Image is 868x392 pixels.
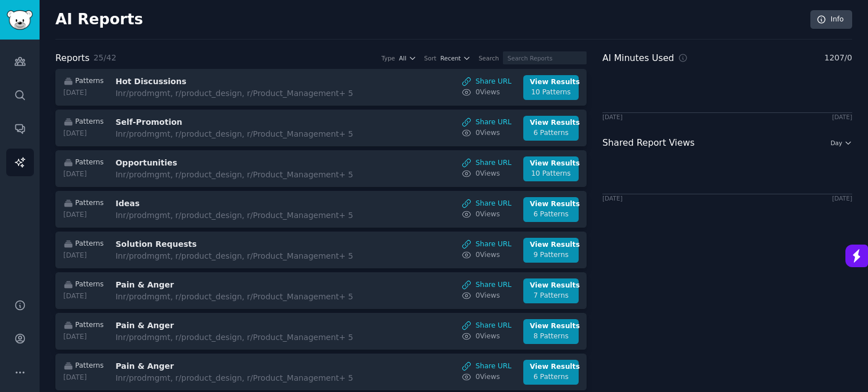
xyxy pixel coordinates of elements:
span: Patterns [75,158,103,168]
a: 0Views [462,169,511,179]
span: Patterns [75,198,103,208]
a: Share URL [462,199,511,209]
div: 6 Patterns [530,128,572,138]
a: Patterns[DATE]IdeasInr/prodmgmt, r/product_design, r/Product_Management+ 5Share URL0ViewsView Res... [55,191,587,228]
h3: Hot Discussions [115,76,305,88]
span: Patterns [75,361,103,371]
div: In r/prodmgmt, r/product_design, r/Product_Management + 5 [115,210,353,221]
a: Share URL [462,361,511,372]
a: View Results9 Patterns [523,238,579,263]
a: View Results7 Patterns [523,278,579,303]
div: [DATE] [63,169,103,180]
div: In r/prodmgmt, r/product_design, r/Product_Management + 5 [115,291,353,303]
div: [DATE] [63,291,103,302]
span: All [399,54,406,62]
h2: Shared Report Views [602,136,695,150]
a: 0Views [462,332,511,342]
div: In r/prodmgmt, r/product_design, r/Product_Management + 5 [115,88,353,99]
h3: Ideas [115,198,305,210]
a: 0Views [462,372,511,382]
button: Recent [440,54,471,62]
div: 6 Patterns [530,210,572,220]
div: In r/prodmgmt, r/product_design, r/Product_Management + 5 [115,128,353,140]
a: Share URL [462,280,511,290]
span: Recent [440,54,461,62]
a: Patterns[DATE]Pain & AngerInr/prodmgmt, r/product_design, r/Product_Management+ 5Share URL0ViewsV... [55,272,587,309]
div: Search [479,54,499,62]
a: Share URL [462,77,511,87]
div: 8 Patterns [530,332,572,342]
div: View Results [530,118,572,128]
a: Share URL [462,158,511,168]
div: View Results [530,321,572,332]
span: Day [831,139,843,147]
span: Patterns [75,280,103,290]
a: Patterns[DATE]Pain & AngerInr/prodmgmt, r/product_design, r/Product_Management+ 5Share URL0ViewsV... [55,354,587,390]
div: In r/prodmgmt, r/product_design, r/Product_Management + 5 [115,169,353,181]
div: [DATE] [602,113,623,121]
a: 0Views [462,291,511,301]
span: Patterns [75,239,103,249]
a: Patterns[DATE]OpportunitiesInr/prodmgmt, r/product_design, r/Product_Management+ 5Share URL0Views... [55,150,587,187]
a: View Results6 Patterns [523,116,579,141]
span: Patterns [75,320,103,330]
a: 0Views [462,210,511,220]
input: Search Reports [503,51,587,64]
span: 25 / 42 [93,53,116,62]
a: 0Views [462,88,511,98]
div: [DATE] [63,210,103,220]
div: Sort [424,54,437,62]
img: GummySearch logo [7,10,33,30]
div: View Results [530,281,572,291]
a: View Results10 Patterns [523,156,579,181]
a: View Results10 Patterns [523,75,579,100]
div: View Results [530,77,572,88]
div: [DATE] [63,373,103,383]
div: In r/prodmgmt, r/product_design, r/Product_Management + 5 [115,332,353,343]
div: [DATE] [63,251,103,261]
div: [DATE] [602,194,623,202]
h3: Solution Requests [115,238,305,250]
a: View Results6 Patterns [523,360,579,385]
div: [DATE] [63,332,103,342]
h2: AI Minutes Used [602,51,674,66]
div: In r/prodmgmt, r/product_design, r/Product_Management + 5 [115,372,353,384]
a: 0Views [462,250,511,260]
div: View Results [530,199,572,210]
a: Patterns[DATE]Self-PromotionInr/prodmgmt, r/product_design, r/Product_Management+ 5Share URL0View... [55,110,587,146]
a: View Results6 Patterns [523,197,579,222]
h3: Pain & Anger [115,320,305,332]
div: [DATE] [63,129,103,139]
a: Share URL [462,117,511,128]
button: All [399,54,416,62]
h2: AI Reports [55,11,143,29]
span: Patterns [75,76,103,86]
a: Patterns[DATE]Pain & AngerInr/prodmgmt, r/product_design, r/Product_Management+ 5Share URL0ViewsV... [55,313,587,350]
h3: Self-Promotion [115,116,305,128]
div: In r/prodmgmt, r/product_design, r/Product_Management + 5 [115,250,353,262]
a: Share URL [462,321,511,331]
a: 0Views [462,128,511,138]
h3: Pain & Anger [115,360,305,372]
a: View Results8 Patterns [523,319,579,344]
button: Day [831,139,852,147]
div: [DATE] [832,113,852,121]
div: [DATE] [63,88,103,98]
span: Patterns [75,117,103,127]
h3: Opportunities [115,157,305,169]
div: 6 Patterns [530,372,572,382]
div: 10 Patterns [530,88,572,98]
div: 10 Patterns [530,169,572,179]
a: Patterns[DATE]Solution RequestsInr/prodmgmt, r/product_design, r/Product_Management+ 5Share URL0V... [55,232,587,268]
div: 9 Patterns [530,250,572,260]
div: Type [381,54,395,62]
div: View Results [530,159,572,169]
div: View Results [530,240,572,250]
span: 1207 / 0 [824,52,852,64]
div: [DATE] [832,194,852,202]
a: Share URL [462,239,511,250]
div: View Results [530,362,572,372]
a: Info [810,10,852,29]
a: Patterns[DATE]Hot DiscussionsInr/prodmgmt, r/product_design, r/Product_Management+ 5Share URL0Vie... [55,69,587,106]
h2: Reports [55,51,89,66]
